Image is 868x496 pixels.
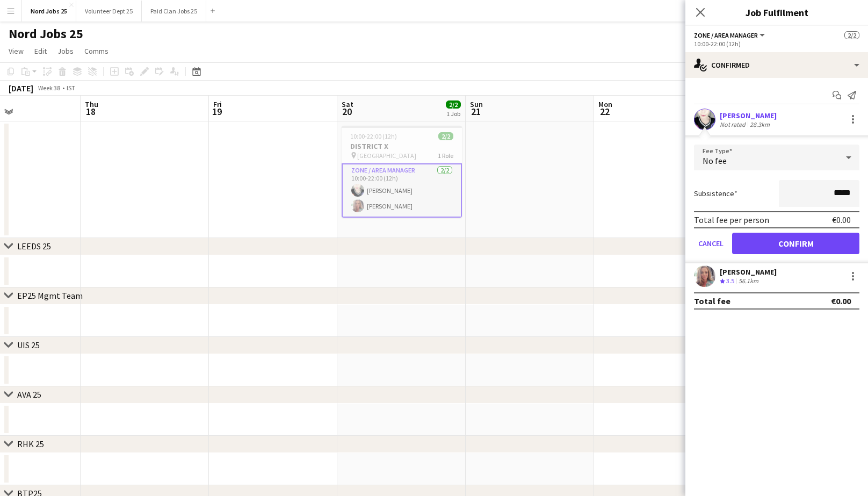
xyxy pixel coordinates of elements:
[694,31,758,39] span: Zone / Area Manager
[685,52,868,78] div: Confirmed
[694,233,728,254] button: Cancel
[76,1,142,21] button: Volunteer Dept 25
[446,110,460,118] div: 1 Job
[720,111,777,120] div: [PERSON_NAME]
[142,1,206,21] button: Paid Clan Jobs 25
[720,267,777,277] div: [PERSON_NAME]
[694,214,769,225] div: Total fee per person
[470,99,483,109] span: Sun
[694,189,737,198] label: Subsistence
[844,31,859,39] span: 2/2
[683,81,735,95] button: Fix 2 errors
[17,241,51,251] div: LEEDS 25
[213,99,222,109] span: Fri
[212,105,222,118] span: 19
[350,132,397,140] span: 10:00-22:00 (12h)
[832,214,851,225] div: €0.00
[438,152,453,160] span: 1 Role
[9,26,83,42] h1: Nord Jobs 25
[35,84,62,92] span: Week 38
[67,84,75,92] div: IST
[84,46,108,56] span: Comms
[22,1,76,21] button: Nord Jobs 25
[17,340,40,350] div: UIS 25
[340,105,353,118] span: 20
[357,152,416,160] span: [GEOGRAPHIC_DATA]
[80,44,113,58] a: Comms
[438,132,453,140] span: 2/2
[732,233,859,254] button: Confirm
[694,31,766,39] button: Zone / Area Manager
[446,100,461,109] span: 2/2
[703,155,727,166] span: No fee
[57,46,74,56] span: Jobs
[726,277,734,285] span: 3.5
[17,389,41,400] div: AVA 25
[342,163,462,218] app-card-role: Zone / Area Manager2/210:00-22:00 (12h)[PERSON_NAME][PERSON_NAME]
[9,46,24,56] span: View
[17,439,44,449] div: RHK 25
[85,99,98,109] span: Thu
[831,296,851,306] div: €0.00
[342,141,462,151] h3: DISTRICT X
[694,296,730,306] div: Total fee
[720,120,748,128] div: Not rated
[53,44,78,58] a: Jobs
[685,5,868,19] h3: Job Fulfilment
[83,105,98,118] span: 18
[598,99,612,109] span: Mon
[342,126,462,218] app-job-card: 10:00-22:00 (12h)2/2DISTRICT X [GEOGRAPHIC_DATA]1 RoleZone / Area Manager2/210:00-22:00 (12h)[PER...
[9,83,33,94] div: [DATE]
[34,46,47,56] span: Edit
[597,105,612,118] span: 22
[342,99,353,109] span: Sat
[4,44,28,58] a: View
[748,120,772,128] div: 28.3km
[17,290,83,301] div: EP25 Mgmt Team
[468,105,483,118] span: 21
[30,44,51,58] a: Edit
[694,40,859,48] div: 10:00-22:00 (12h)
[736,277,761,286] div: 56.1km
